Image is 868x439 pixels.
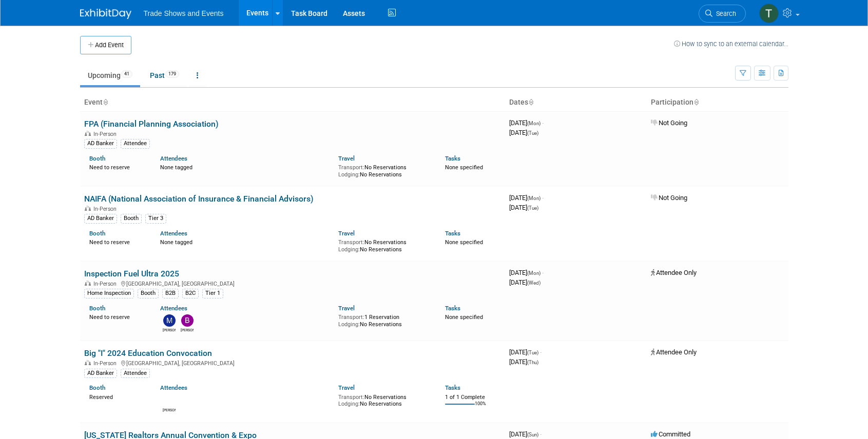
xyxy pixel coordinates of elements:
span: Trade Shows and Events [144,9,224,17]
a: Sort by Start Date [528,98,533,106]
a: Tasks [445,155,460,162]
button: Add Event [80,36,131,54]
img: Bobby DeSpain [181,314,194,327]
span: [DATE] [509,129,538,136]
span: None specified [445,314,483,321]
img: Tiff Wagner [759,4,779,23]
span: Lodging: [338,171,360,178]
a: NAIFA (National Association of Insurance & Financial Advisors) [84,194,314,204]
a: Attendees [160,305,187,312]
a: Upcoming41 [80,66,140,85]
div: Need to reserve [89,312,145,321]
img: In-Person Event [85,281,91,286]
span: Not Going [651,119,687,127]
span: (Tue) [527,130,538,136]
span: Search [712,10,736,17]
div: Tier 1 [202,289,223,298]
span: [DATE] [509,119,544,127]
span: [DATE] [509,204,538,211]
div: No Reservations No Reservations [338,237,430,253]
span: (Sun) [527,432,538,437]
div: B2B [162,289,179,298]
span: (Tue) [527,350,538,355]
span: In-Person [93,281,120,287]
div: No Reservations No Reservations [338,162,430,178]
span: - [540,348,542,356]
span: Transport: [338,239,364,246]
div: Attendee [121,139,150,148]
a: Tasks [445,305,460,312]
span: Attendee Only [651,269,697,276]
div: [GEOGRAPHIC_DATA], [GEOGRAPHIC_DATA] [84,358,501,367]
span: In-Person [93,360,120,367]
a: Booth [89,155,105,162]
span: [DATE] [509,358,538,366]
span: None specified [445,239,483,246]
span: [DATE] [509,348,542,356]
th: Event [80,94,505,111]
span: Lodging: [338,246,360,253]
div: Reserved [89,392,145,401]
div: Booth [138,289,159,298]
span: Transport: [338,164,364,171]
span: Lodging: [338,401,360,407]
span: Committed [651,430,690,438]
a: FPA (Financial Planning Association) [84,119,219,129]
div: AD Banker [84,139,117,148]
span: None specified [445,164,483,171]
span: 41 [121,70,132,78]
span: [DATE] [509,430,542,438]
span: Transport: [338,314,364,321]
th: Dates [505,94,647,111]
div: Need to reserve [89,237,145,246]
span: (Wed) [527,280,541,286]
div: Booth [121,214,142,223]
th: Participation [647,94,788,111]
div: AD Banker [84,369,117,378]
img: In-Person Event [85,360,91,365]
a: Travel [338,384,355,391]
div: 1 of 1 Complete [445,394,501,401]
a: Travel [338,230,355,237]
span: - [542,269,544,276]
div: None tagged [160,237,331,246]
span: - [542,194,544,202]
div: 1 Reservation No Reservations [338,312,430,328]
img: In-Person Event [85,131,91,136]
div: Michael Cardillo [163,327,176,333]
div: Tier 3 [145,214,166,223]
img: Michael Cardillo [163,314,176,327]
a: Booth [89,230,105,237]
span: (Tue) [527,205,538,211]
td: 100% [475,401,486,415]
span: (Thu) [527,360,538,365]
span: (Mon) [527,195,541,201]
div: AD Banker [84,214,117,223]
a: Tasks [445,230,460,237]
a: Travel [338,305,355,312]
span: [DATE] [509,278,541,286]
span: (Mon) [527,270,541,276]
img: ExhibitDay [80,9,131,19]
div: B2C [182,289,199,298]
span: In-Person [93,206,120,212]
span: Lodging: [338,321,360,328]
span: [DATE] [509,194,544,202]
div: Nick McCoy [163,407,176,413]
span: Attendee Only [651,348,697,356]
span: - [540,430,542,438]
img: Nick McCoy [163,394,176,407]
span: Transport: [338,394,364,401]
div: No Reservations No Reservations [338,392,430,408]
span: (Mon) [527,121,541,126]
a: How to sync to an external calendar... [674,40,788,48]
a: Booth [89,384,105,391]
img: In-Person Event [85,206,91,211]
div: None tagged [160,162,331,171]
a: Inspection Fuel Ultra 2025 [84,269,179,278]
div: Home Inspection [84,289,134,298]
a: Sort by Participation Type [693,98,699,106]
div: Attendee [121,369,150,378]
a: Attendees [160,384,187,391]
a: Travel [338,155,355,162]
